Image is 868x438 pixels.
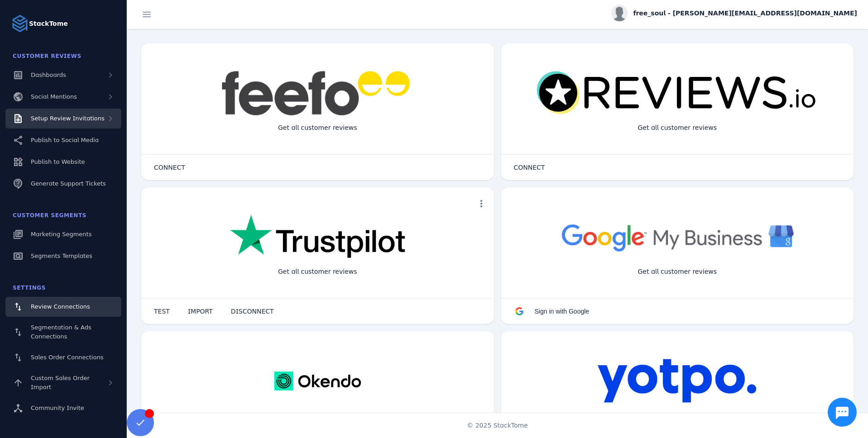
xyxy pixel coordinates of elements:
[5,297,121,317] a: Review Connections
[5,398,121,418] a: Community Invite
[597,358,757,404] img: yotpo.png
[179,302,222,320] button: IMPORT
[31,303,90,310] span: Review Connections
[467,421,528,430] span: © 2025 StackTome
[611,5,857,21] button: free_soul - [PERSON_NAME][EMAIL_ADDRESS][DOMAIN_NAME]
[188,308,213,314] span: IMPORT
[231,308,274,314] span: DISCONNECT
[222,302,283,320] button: DISCONNECT
[31,231,91,238] span: Marketing Segments
[5,152,121,172] a: Publish to Website
[13,285,46,291] span: Settings
[31,324,91,340] span: Segmentation & Ads Connections
[31,93,77,100] span: Social Mentions
[535,308,590,315] span: Sign in with Google
[220,71,415,116] img: feefo.png
[31,405,84,411] span: Community Invite
[31,180,106,187] span: Generate Support Tickets
[31,71,66,78] span: Dashboards
[611,5,628,21] img: profile.jpg
[31,158,85,165] span: Publish to Website
[633,9,857,18] span: free_soul - [PERSON_NAME][EMAIL_ADDRESS][DOMAIN_NAME]
[31,137,99,143] span: Publish to Social Media
[505,302,599,320] button: Sign in with Google
[145,302,179,320] button: TEST
[154,308,170,314] span: TEST
[271,404,364,428] div: Get all customer reviews
[5,224,121,244] a: Marketing Segments
[13,212,86,219] span: Customer Segments
[631,260,724,284] div: Get all customer reviews
[5,348,121,367] a: Sales Order Connections
[5,130,121,150] a: Publish to Social Media
[13,53,82,59] span: Customer Reviews
[505,158,554,176] button: CONNECT
[5,319,121,346] a: Segmentation & Ads Connections
[31,375,90,390] span: Custom Sales Order Import
[5,246,121,266] a: Segments Templates
[230,214,405,260] img: trustpilot.png
[271,116,364,140] div: Get all customer reviews
[274,358,361,404] img: okendo.webp
[154,164,185,171] span: CONNECT
[11,14,29,33] img: Logo image
[556,214,799,260] img: googlebusiness.png
[31,115,105,122] span: Setup Review Invitations
[5,174,121,194] a: Generate Support Tickets
[31,354,103,361] span: Sales Order Connections
[631,404,724,428] div: Get all customer reviews
[514,164,545,171] span: CONNECT
[145,158,194,176] button: CONNECT
[29,19,68,29] strong: StackTome
[631,116,724,140] div: Get all customer reviews
[271,260,364,284] div: Get all customer reviews
[472,195,490,213] button: more
[536,71,819,116] img: reviewsio.svg
[31,252,92,259] span: Segments Templates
